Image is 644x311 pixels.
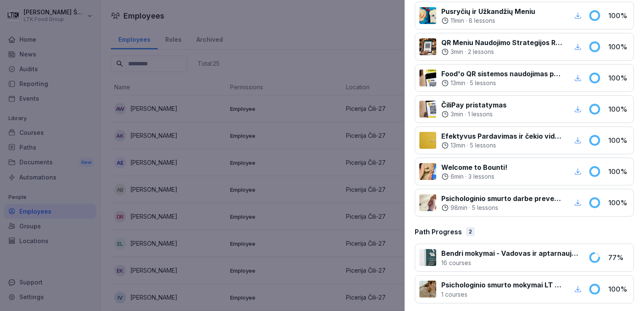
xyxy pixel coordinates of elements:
[441,110,507,118] div: ·
[451,16,464,25] p: 11 min
[608,252,629,263] p: 77 %
[441,79,562,87] div: ·
[469,16,495,25] p: 8 lessons
[451,110,463,118] p: 3 min
[608,42,629,52] p: 100 %
[608,135,629,145] p: 100 %
[441,16,535,25] div: ·
[608,166,629,177] p: 100 %
[415,227,462,237] p: Path Progress
[608,104,629,114] p: 100 %
[608,73,629,83] p: 100 %
[470,79,496,87] p: 5 lessons
[470,141,496,150] p: 5 lessons
[451,141,465,150] p: 13 min
[608,284,629,294] p: 100 %
[451,172,464,181] p: 6 min
[472,204,498,212] p: 5 lessons
[441,258,578,267] p: 16 courses
[441,100,507,110] p: ČiliPay pristatymas
[441,38,562,48] p: QR Meniu Naudojimo Strategijos Restoranuose
[451,79,465,87] p: 13 min
[441,131,562,141] p: Efektyvus Pardavimas ir čekio vidurkis
[468,48,494,56] p: 2 lessons
[441,248,578,258] p: Bendri mokymai - Vadovas ir aptarnaujantis personalas
[441,204,562,212] div: ·
[451,48,463,56] p: 3 min
[608,11,629,21] p: 100 %
[441,6,535,16] p: Pusryčių ir Užkandžių Meniu
[441,162,507,172] p: Welcome to Bounti!
[468,110,493,118] p: 1 lessons
[441,172,507,181] div: ·
[441,193,562,204] p: Psichologinio smurto darbe prevencijos mokymai
[441,141,562,150] div: ·
[468,172,494,181] p: 3 lessons
[441,290,562,299] p: 1 courses
[451,204,467,212] p: 98 min
[466,227,475,236] div: 2
[441,48,562,56] div: ·
[608,198,629,208] p: 100 %
[441,69,562,79] p: Food'o QR sistemos naudojimas padavėjams ir svečiams
[441,280,562,290] p: Psichologinio smurto mokymai LT ir RU - visos pareigybės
